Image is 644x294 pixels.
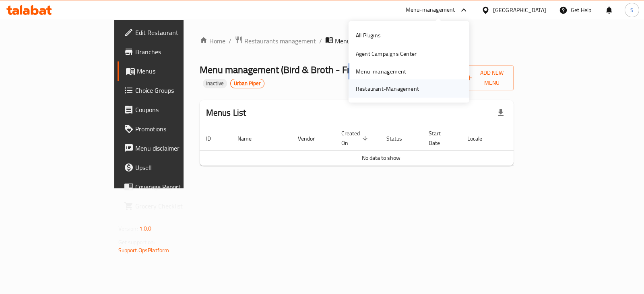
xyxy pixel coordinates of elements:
div: All Plugins [356,31,381,40]
span: Choice Groups [135,86,215,95]
span: Grocery Checklist [135,201,215,211]
span: 1.0.0 [139,223,152,234]
li: / [319,36,322,46]
table: enhanced table [200,126,563,166]
a: Choice Groups [118,81,222,100]
div: Export file [491,103,510,122]
span: Get support on: [118,237,155,247]
span: Menus [335,36,353,46]
a: Grocery Checklist [118,196,222,216]
span: Menus [137,66,215,76]
a: Upsell [118,158,222,177]
a: Restaurants management [235,36,316,46]
li: / [229,36,231,46]
span: ID [206,134,221,143]
h2: Menus List [206,107,246,119]
button: Add New Menu [460,65,514,90]
span: Locale [467,134,493,143]
div: Menu-management [406,5,455,15]
span: Edit Restaurant [135,28,215,37]
span: Status [386,134,413,143]
div: Agent Campaigns Center [356,49,417,58]
div: [GEOGRAPHIC_DATA] [493,6,546,14]
a: Support.OpsPlatform [118,245,169,255]
span: Menu disclaimer [135,143,215,153]
span: No data to show [362,153,400,163]
span: Add New Menu [467,68,507,88]
a: Coupons [118,100,222,119]
span: Start Date [429,129,451,148]
span: Branches [135,47,215,57]
a: Promotions [118,119,222,139]
a: Coverage Report [118,177,222,196]
span: Name [237,134,262,143]
span: Urban Piper [231,80,264,87]
a: Menus [118,61,222,81]
div: Restaurant-Management [356,84,419,93]
a: Branches [118,42,222,61]
span: Created On [341,129,370,148]
span: Version: [118,223,138,234]
span: Coverage Report [135,182,215,192]
span: S [630,6,634,14]
span: Restaurants management [244,36,316,46]
a: Menu disclaimer [118,139,222,158]
span: Vendor [298,134,325,143]
a: Edit Restaurant [118,23,222,42]
span: Coupons [135,105,215,114]
span: Promotions [135,124,215,134]
th: Actions [502,126,563,151]
span: Menu management ( Bird & Broth - Fried Chicken and Broth ) [200,61,440,79]
span: Upsell [135,163,215,172]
